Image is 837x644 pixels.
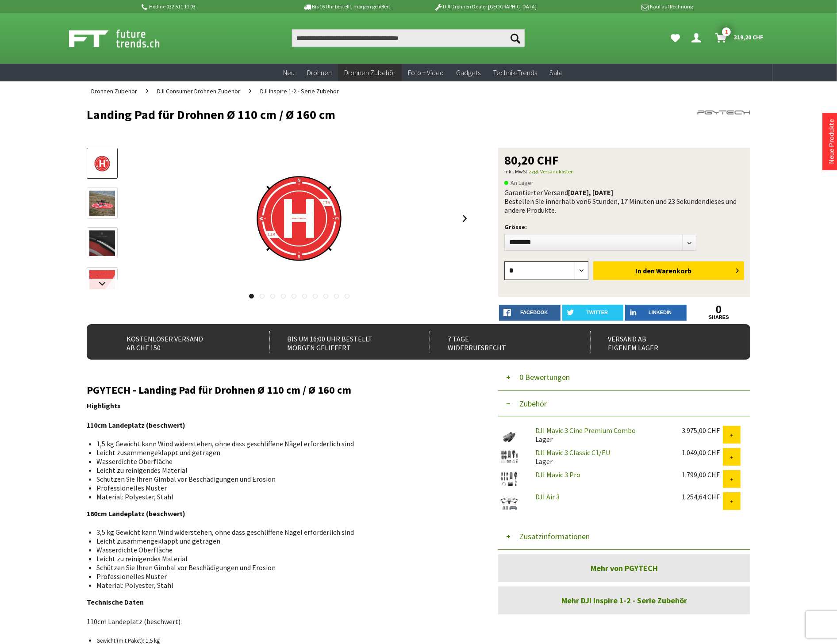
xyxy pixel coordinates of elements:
a: DJI Mavic 3 Classic C1/EU [535,448,610,457]
img: DJI Mavic 3 Pro [498,470,520,488]
div: 1.049,00 CHF [682,448,723,457]
input: Produkt, Marke, Kategorie, EAN, Artikelnummer… [292,29,525,47]
a: LinkedIn [625,305,687,321]
span: 80,20 CHF [504,154,559,166]
li: Wasserdichte Oberfläche [96,545,465,554]
div: Lager [528,448,675,466]
strong: 110cm Landeplatz (beschwert) [87,421,185,429]
p: DJI Drohnen Dealer [GEOGRAPHIC_DATA] [416,1,554,12]
a: twitter [562,305,624,321]
a: Drohnen Zubehör [87,81,142,101]
a: Warenkorb [712,29,768,47]
span: 319,20 CHF [734,30,764,44]
a: Neu [277,64,301,82]
span: An Lager [504,177,534,188]
a: Drohnen Zubehör [338,64,402,82]
div: 1.799,00 CHF [682,470,723,479]
img: DJI Air 3 [498,492,520,514]
span: Drohnen [307,68,332,77]
button: Zusatzinformationen [498,523,750,550]
p: Hotline 032 511 11 03 [140,1,278,12]
li: 1,5 kg Gewicht kann Wind widerstehen, ohne dass geschliffene Nägel erforderlich sind [96,439,465,448]
a: Meine Favoriten [666,29,684,47]
li: Leicht zusammengeklappt und getragen [96,448,465,457]
span: Neu [283,68,295,77]
h1: Landing Pad für Drohnen Ø 110 cm / Ø 160 cm [87,108,618,121]
li: Professionelles Muster [96,572,465,581]
span: Drohnen Zubehör [91,87,137,95]
p: 110cm Landeplatz (beschwert): [87,616,472,627]
li: Wasserdichte Oberfläche [96,457,465,466]
a: DJI Air 3 [535,492,560,501]
a: Hi, Serdar - Dein Konto [688,29,708,47]
span: LinkedIn [649,310,672,315]
span: In den [635,266,655,275]
span: Sale [549,68,563,77]
li: Schützen Sie Ihren Gimbal vor Beschädigungen und Erosion [96,563,465,572]
button: 0 Bewertungen [498,364,750,391]
div: Kostenloser Versand ab CHF 150 [109,331,250,353]
img: DJI Mavic 3 Cine Premium Combo [498,426,520,448]
li: Leicht zusammengeklappt und getragen [96,537,465,545]
button: Suchen [506,29,525,47]
li: Professionelles Muster [96,483,465,492]
div: 7 Tage Widerrufsrecht [430,331,571,353]
li: Leicht zu reinigendes Material [96,466,465,475]
h2: PGYTECH - Landing Pad für Drohnen Ø 110 cm / Ø 160 cm [87,384,472,396]
div: 3.975,00 CHF [682,426,723,435]
div: Bis um 16:00 Uhr bestellt Morgen geliefert [269,331,411,353]
li: Leicht zu reinigendes Material [96,554,465,563]
img: Vorschau: Landing Pad für Drohnen Ø 110 cm / Ø 160 cm [89,151,115,176]
b: [DATE], [DATE] [568,188,613,197]
li: Schützen Sie Ihren Gimbal vor Beschädigungen und Erosion [96,475,465,483]
a: shares [688,314,750,320]
a: Mehr von PGYTECH [498,554,750,582]
a: Foto + Video [402,64,450,82]
span: DJI Inspire 1-2 - Serie Zubehör [260,87,339,95]
span: DJI Consumer Drohnen Zubehör [157,87,240,95]
span: twitter [586,310,608,315]
span: Gadgets [456,68,480,77]
a: DJI Mavic 3 Pro [535,470,580,479]
a: Gadgets [450,64,487,82]
span: facebook [520,310,548,315]
button: In den Warenkorb [593,261,744,280]
img: DJI Mavic 3 Classic C1/EU [498,448,520,466]
li: Material: Polyester, Stahl [96,581,465,590]
div: Garantierter Versand Bestellen Sie innerhalb von dieses und andere Produkte. [504,188,744,215]
div: Lager [528,426,675,444]
li: 3,5 kg Gewicht kann Wind widerstehen, ohne dass geschliffene Nägel erforderlich sind [96,528,465,537]
p: inkl. MwSt. [504,166,744,177]
strong: 160cm Landeplatz (beschwert) [87,509,185,518]
a: Drohnen [301,64,338,82]
span: 6 Stunden, 17 Minuten und 23 Sekunden [587,197,706,206]
img: Shop Futuretrends - zur Startseite wechseln [69,27,179,50]
a: DJI Inspire 1-2 - Serie Zubehör [256,81,343,101]
div: 1.254,64 CHF [682,492,723,501]
strong: Technische Daten [87,598,144,606]
a: Technik-Trends [487,64,543,82]
p: Bis 16 Uhr bestellt, morgen geliefert. [278,1,416,12]
span: Technik-Trends [493,68,537,77]
span: Drohnen Zubehör [344,68,395,77]
div: Versand ab eigenem Lager [590,331,731,353]
img: PGYTECH [697,108,750,117]
span: Foto + Video [408,68,444,77]
a: 0 [688,305,750,314]
span: Warenkorb [656,266,691,275]
p: Grösse: [504,222,744,232]
a: facebook [499,305,561,321]
a: Neue Produkte [827,119,836,164]
strong: Highlights [87,401,121,410]
a: zzgl. Versandkosten [529,168,574,175]
span: 1 [722,27,731,36]
a: DJI Consumer Drohnen Zubehör [153,81,245,101]
img: Landing Pad für Drohnen Ø 110 cm / Ø 160 cm [228,148,370,289]
button: Zubehör [498,391,750,417]
a: DJI Mavic 3 Cine Premium Combo [535,426,636,435]
p: Kauf auf Rechnung [554,1,692,12]
a: Sale [543,64,569,82]
li: Material: Polyester, Stahl [96,492,465,501]
a: Mehr DJI Inspire 1-2 - Serie Zubehör [498,586,750,614]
